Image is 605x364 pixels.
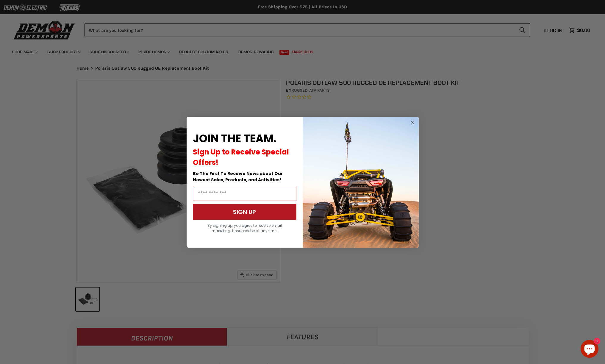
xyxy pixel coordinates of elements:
[193,186,296,201] input: Email Address
[193,147,289,167] span: Sign Up to Receive Special Offers!
[207,223,282,233] span: By signing up, you agree to receive email marketing. Unsubscribe at any time.
[193,131,276,146] span: JOIN THE TEAM.
[579,340,600,359] inbox-online-store-chat: Shopify online store chat
[193,204,296,220] button: SIGN UP
[193,171,283,183] span: Be The First To Receive News about Our Newest Sales, Products, and Activities!
[409,119,416,126] button: Close dialog
[303,117,419,248] img: a9095488-b6e7-41ba-879d-588abfab540b.jpeg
